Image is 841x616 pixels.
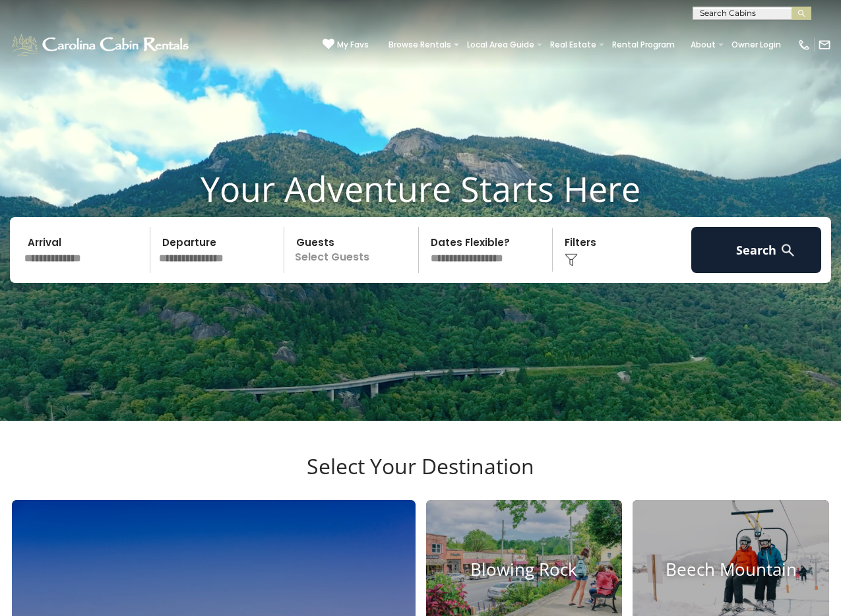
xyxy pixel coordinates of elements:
[684,36,722,54] a: About
[633,559,829,580] h4: Beech Mountain
[323,38,369,51] a: My Favs
[10,32,193,58] img: White-1-1-2.png
[10,168,831,209] h1: Your Adventure Starts Here
[337,39,369,51] span: My Favs
[797,38,811,51] img: phone-regular-white.png
[725,36,788,54] a: Owner Login
[818,38,831,51] img: mail-regular-white.png
[426,559,623,580] h4: Blowing Rock
[780,242,796,259] img: search-regular-white.png
[606,36,681,54] a: Rental Program
[565,253,578,266] img: filter--v1.png
[460,36,541,54] a: Local Area Guide
[288,227,418,273] p: Select Guests
[10,454,831,500] h3: Select Your Destination
[382,36,458,54] a: Browse Rentals
[691,227,822,273] button: Search
[544,36,603,54] a: Real Estate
